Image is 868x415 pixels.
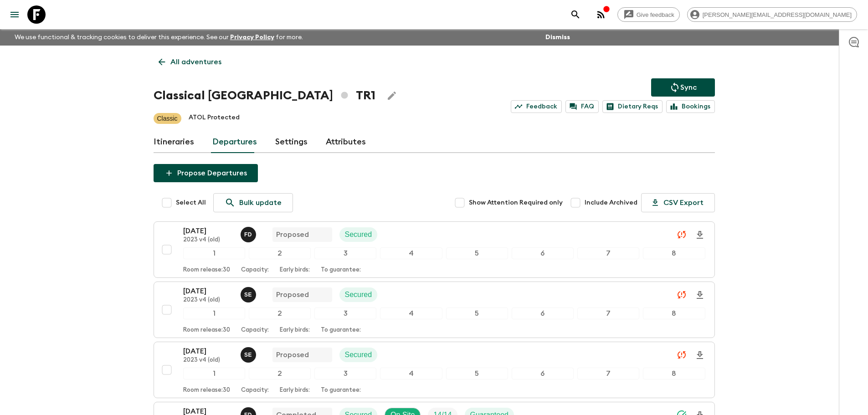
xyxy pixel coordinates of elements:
[512,368,574,379] div: 6
[280,327,310,334] p: Early birds:
[321,387,361,394] p: To guarantee:
[314,368,376,379] div: 3
[154,282,715,338] button: [DATE]2023 v4 (old)Süleyman ErköseProposedSecured12345678Room release:30Capacity:Early birds:To g...
[244,231,252,238] p: F D
[183,297,233,304] p: 2023 v4 (old)
[183,357,233,364] p: 2023 v4 (old)
[643,368,705,379] div: 8
[176,198,206,207] span: Select All
[383,87,401,105] button: Edit Adventure Title
[157,114,178,123] p: Classic
[345,289,372,300] p: Secured
[469,198,563,207] span: Show Attention Required only
[643,247,705,259] div: 8
[241,347,258,363] button: SE
[11,29,307,46] p: We use functional & tracking cookies to deliver this experience. See our for more.
[213,193,293,212] a: Bulk update
[676,289,687,300] svg: Unable to sync - Check prices and secured
[189,113,240,124] p: ATOL Protected
[183,266,230,274] p: Room release: 30
[565,100,599,113] a: FAQ
[280,387,310,394] p: Early birds:
[154,342,715,398] button: [DATE]2023 v4 (old)Süleyman ErköseProposedSecured12345678Room release:30Capacity:Early birds:To g...
[577,368,639,379] div: 7
[321,266,361,274] p: To guarantee:
[183,387,230,394] p: Room release: 30
[446,307,508,319] div: 5
[249,247,311,259] div: 2
[380,368,442,379] div: 4
[643,307,705,319] div: 8
[632,11,679,18] span: Give feedback
[512,307,574,319] div: 6
[641,193,715,212] button: CSV Export
[651,78,715,97] button: Sync adventure departures to the booking engine
[249,368,311,379] div: 2
[212,131,257,153] a: Departures
[694,350,705,361] svg: Download Onboarding
[380,307,442,319] div: 4
[183,307,245,319] div: 1
[321,327,361,334] p: To guarantee:
[275,131,308,153] a: Settings
[241,287,258,302] button: SE
[314,247,376,259] div: 3
[276,289,309,300] p: Proposed
[183,286,233,297] p: [DATE]
[230,34,274,41] a: Privacy Policy
[241,266,269,274] p: Capacity:
[602,100,663,113] a: Dietary Reqs
[577,247,639,259] div: 7
[183,368,245,379] div: 1
[154,221,715,278] button: [DATE]2023 v4 (old)Fatih DeveliProposedSecured12345678Room release:30Capacity:Early birds:To guar...
[380,247,442,259] div: 4
[345,229,372,240] p: Secured
[617,7,680,22] a: Give feedback
[512,247,574,259] div: 6
[577,307,639,319] div: 7
[241,227,258,242] button: FD
[543,31,572,44] button: Dismiss
[183,225,233,236] p: [DATE]
[276,229,309,240] p: Proposed
[326,131,366,153] a: Attributes
[183,327,230,334] p: Room release: 30
[680,82,697,93] p: Sync
[676,349,687,360] svg: Unable to sync - Check prices and secured
[170,56,221,67] p: All adventures
[244,291,252,298] p: S E
[154,131,194,153] a: Itineraries
[339,287,378,302] div: Secured
[244,351,252,359] p: S E
[687,7,857,22] div: [PERSON_NAME][EMAIL_ADDRESS][DOMAIN_NAME]
[446,368,508,379] div: 5
[154,87,375,105] h1: Classical [GEOGRAPHIC_DATA] TR1
[280,266,310,274] p: Early birds:
[241,290,258,297] span: Süleyman Erköse
[511,100,562,113] a: Feedback
[241,327,269,334] p: Capacity:
[249,307,311,319] div: 2
[566,5,585,24] button: search adventures
[339,227,378,242] div: Secured
[5,5,24,24] button: menu
[241,387,269,394] p: Capacity:
[585,198,637,207] span: Include Archived
[666,100,715,113] a: Bookings
[446,247,508,259] div: 5
[698,11,857,18] span: [PERSON_NAME][EMAIL_ADDRESS][DOMAIN_NAME]
[314,307,376,319] div: 3
[276,349,309,360] p: Proposed
[239,197,282,208] p: Bulk update
[154,164,258,182] button: Propose Departures
[241,230,258,237] span: Fatih Develi
[183,247,245,259] div: 1
[345,349,372,360] p: Secured
[183,346,233,357] p: [DATE]
[154,53,226,71] a: All adventures
[183,236,233,244] p: 2023 v4 (old)
[676,229,687,240] svg: Unable to sync - Check prices and secured
[339,348,378,362] div: Secured
[241,350,258,357] span: Süleyman Erköse
[694,230,705,241] svg: Download Onboarding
